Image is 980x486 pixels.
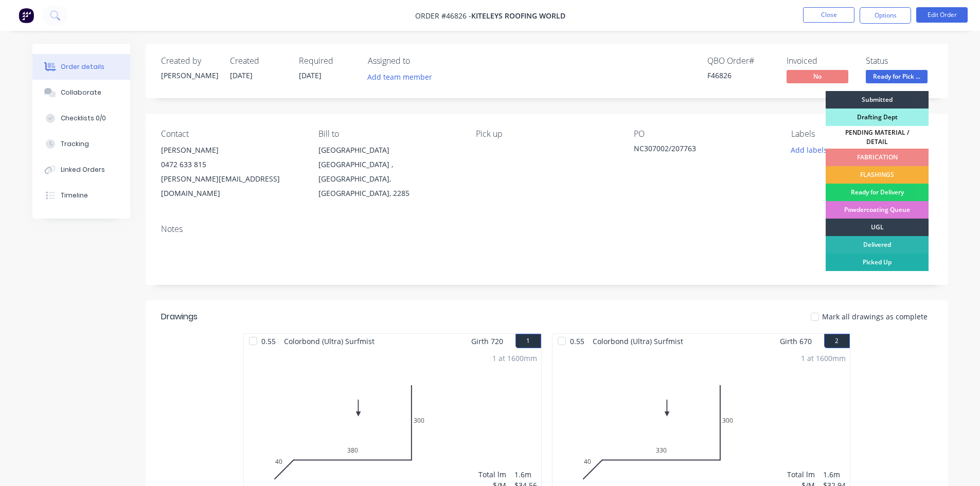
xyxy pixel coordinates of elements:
[634,143,762,157] div: NC307002/207763
[826,219,929,236] div: UGL
[566,334,589,349] span: 0.55
[866,56,933,66] div: Status
[230,56,287,66] div: Created
[61,139,89,149] div: Tracking
[161,129,302,139] div: Contact
[161,311,198,323] div: Drawings
[589,334,687,349] span: Colorbond (Ultra) Surfmist
[471,11,565,21] span: KITELEYS ROOFING WORLD
[32,54,130,80] button: Order details
[61,165,105,174] div: Linked Orders
[824,334,850,348] button: 2
[61,62,104,71] div: Order details
[826,201,929,219] div: Powdercoating Queue
[32,80,130,105] button: Collaborate
[161,143,302,201] div: [PERSON_NAME]0472 633 815[PERSON_NAME][EMAIL_ADDRESS][DOMAIN_NAME]
[786,143,833,157] button: Add labels
[826,109,929,126] div: Drafting Dept
[32,183,130,208] button: Timeline
[791,129,932,139] div: Labels
[19,8,34,23] img: Factory
[707,70,774,81] div: F46826
[826,184,929,201] div: Ready for Delivery
[492,353,537,364] div: 1 at 1600mm
[161,70,218,81] div: [PERSON_NAME]
[230,70,253,80] span: [DATE]
[801,353,846,364] div: 1 at 1600mm
[826,236,929,254] div: Delivered
[368,56,471,66] div: Assigned to
[476,129,617,139] div: Pick up
[860,7,911,24] button: Options
[318,143,459,157] div: [GEOGRAPHIC_DATA]
[515,334,541,348] button: 1
[478,469,506,480] div: Total lm
[32,157,130,183] button: Linked Orders
[362,70,437,84] button: Add team member
[61,191,88,200] div: Timeline
[866,70,928,85] button: Ready for Pick ...
[634,129,775,139] div: PO
[471,334,503,349] span: Girth 720
[318,129,459,139] div: Bill to
[826,254,929,271] div: Picked Up
[161,143,302,157] div: [PERSON_NAME]
[32,131,130,157] button: Tracking
[61,88,101,97] div: Collaborate
[32,105,130,131] button: Checklists 0/0
[299,70,322,80] span: [DATE]
[514,469,537,480] div: 1.6m
[415,11,471,21] span: Order #46826 -
[161,172,302,201] div: [PERSON_NAME][EMAIL_ADDRESS][DOMAIN_NAME]
[826,166,929,184] div: FLASHINGS
[257,334,280,349] span: 0.55
[803,7,854,23] button: Close
[280,334,379,349] span: Colorbond (Ultra) Surfmist
[826,149,929,166] div: FABRICATION
[318,157,459,201] div: [GEOGRAPHIC_DATA] , [GEOGRAPHIC_DATA], [GEOGRAPHIC_DATA], 2285
[823,469,846,480] div: 1.6m
[707,56,774,66] div: QBO Order #
[780,334,812,349] span: Girth 670
[161,157,302,172] div: 0472 633 815
[826,91,929,109] div: Submitted
[299,56,355,66] div: Required
[161,224,933,234] div: Notes
[368,70,438,84] button: Add team member
[787,56,853,66] div: Invoiced
[826,126,929,149] div: PENDING MATERIAL / DETAIL
[916,7,968,23] button: Edit Order
[866,70,928,83] span: Ready for Pick ...
[61,114,106,123] div: Checklists 0/0
[787,70,848,83] span: No
[787,469,815,480] div: Total lm
[161,56,218,66] div: Created by
[318,143,459,201] div: [GEOGRAPHIC_DATA][GEOGRAPHIC_DATA] , [GEOGRAPHIC_DATA], [GEOGRAPHIC_DATA], 2285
